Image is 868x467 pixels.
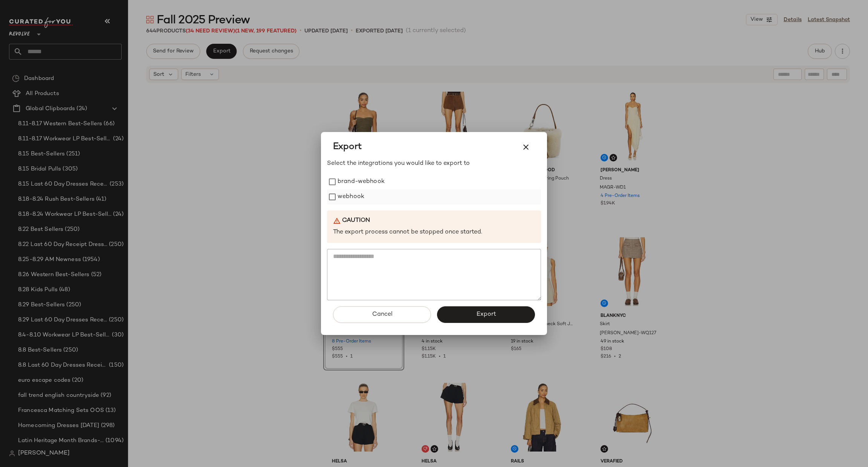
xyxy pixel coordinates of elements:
[333,306,431,323] button: Cancel
[371,311,392,318] span: Cancel
[437,306,535,323] button: Export
[476,311,496,318] span: Export
[333,141,362,153] span: Export
[327,159,541,168] p: Select the integrations you would like to export to
[338,189,364,204] label: webhook
[342,217,370,225] b: Caution
[333,228,535,237] p: The export process cannot be stopped once started.
[338,174,385,189] label: brand-webhook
